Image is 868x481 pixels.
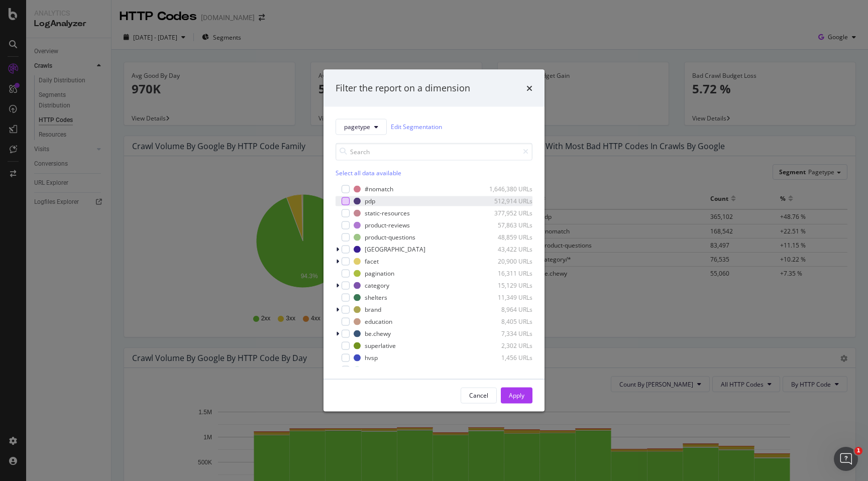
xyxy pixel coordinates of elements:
[483,281,532,290] div: 15,129 URLs
[483,233,532,242] div: 48,859 URLs
[483,257,532,266] div: 20,900 URLs
[483,317,532,326] div: 8,405 URLs
[483,353,532,362] div: 1,456 URLs
[336,118,387,135] button: pagetype
[336,82,470,95] div: Filter the report on a dimension
[365,185,393,193] div: #nomatch
[336,168,532,177] div: Select all data available
[483,245,532,254] div: 43,422 URLs
[365,245,425,254] div: [GEOGRAPHIC_DATA]
[483,269,532,278] div: 16,311 URLs
[365,366,380,374] div: deals
[483,329,532,338] div: 7,334 URLs
[365,281,389,290] div: category
[483,366,532,374] div: 1,305 URLs
[501,387,532,403] button: Apply
[483,209,532,217] div: 377,952 URLs
[469,391,488,400] div: Cancel
[323,70,545,412] div: modal
[483,341,532,350] div: 2,302 URLs
[344,123,370,131] span: pagetype
[365,293,387,302] div: shelters
[526,82,532,95] div: times
[365,257,379,266] div: facet
[483,221,532,229] div: 57,863 URLs
[365,209,410,217] div: static-resources
[509,391,524,400] div: Apply
[483,185,532,193] div: 1,646,380 URLs
[365,341,396,350] div: superlative
[365,233,415,242] div: product-questions
[483,293,532,302] div: 11,349 URLs
[365,197,375,205] div: pdp
[461,387,497,403] button: Cancel
[391,122,442,132] a: Edit Segmentation
[365,305,381,314] div: brand
[365,269,394,278] div: pagination
[365,221,410,229] div: product-reviews
[336,143,532,160] input: Search
[834,447,858,471] iframe: Intercom live chat
[365,329,391,338] div: be.chewy
[483,305,532,314] div: 8,964 URLs
[365,317,392,326] div: education
[365,353,378,362] div: hvsp
[854,447,862,455] span: 1
[483,197,532,205] div: 512,914 URLs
